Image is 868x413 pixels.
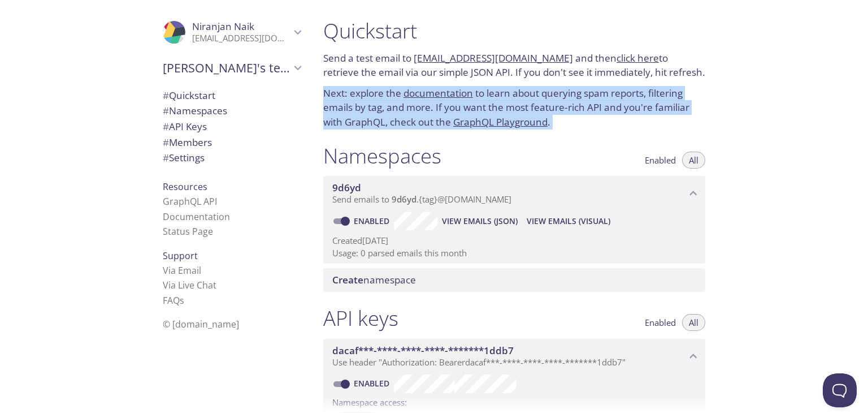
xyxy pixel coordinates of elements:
[163,195,217,208] a: GraphQL API
[522,212,615,230] button: View Emails (Visual)
[163,264,201,277] a: Via Email
[154,53,310,83] div: Niranjan's team
[163,151,205,164] span: Settings
[154,103,310,119] div: Namespaces
[437,212,522,230] button: View Emails (JSON)
[442,214,518,228] span: View Emails (JSON)
[163,60,290,76] span: [PERSON_NAME]'s team
[453,115,548,128] a: GraphQL Playground
[323,306,398,331] h1: API keys
[323,51,705,80] p: Send a test email to and then to retrieve the email via our simple JSON API. If you don't see it ...
[154,150,310,166] div: Team Settings
[163,151,169,164] span: #
[154,119,310,135] div: API Keys
[163,136,169,149] span: #
[638,314,683,331] button: Enabled
[527,214,610,228] span: View Emails (Visual)
[163,136,212,149] span: Members
[332,181,361,194] span: 9d6yd
[163,225,213,238] a: Status Page
[332,273,363,286] span: Create
[682,152,705,169] button: All
[154,14,310,51] div: Niranjan Naik
[323,268,705,292] div: Create namespace
[163,294,184,307] a: FAQ
[617,51,659,64] a: click here
[332,247,696,259] p: Usage: 0 parsed emails this month
[332,193,511,205] span: Send emails to . {tag} @[DOMAIN_NAME]
[163,104,227,117] span: Namespaces
[154,88,310,104] div: Quickstart
[163,120,169,133] span: #
[180,294,184,307] span: s
[323,86,705,130] p: Next: explore the to learn about querying spam reports, filtering emails by tag, and more. If you...
[823,373,857,407] iframe: Help Scout Beacon - Open
[163,279,216,291] a: Via Live Chat
[163,104,169,117] span: #
[352,216,394,226] a: Enabled
[392,193,416,205] span: 9d6yd
[163,318,239,330] span: © [DOMAIN_NAME]
[414,51,573,64] a: [EMAIL_ADDRESS][DOMAIN_NAME]
[352,378,394,389] a: Enabled
[154,135,310,150] div: Members
[323,176,705,211] div: 9d6yd namespace
[163,120,207,133] span: API Keys
[332,273,416,286] span: namespace
[192,20,254,33] span: Niranjan Naik
[163,89,215,102] span: Quickstart
[192,33,290,44] p: [EMAIL_ADDRESS][DOMAIN_NAME]
[163,89,169,102] span: #
[638,152,683,169] button: Enabled
[163,249,198,262] span: Support
[323,18,705,44] h1: Quickstart
[332,235,696,247] p: Created [DATE]
[323,143,441,169] h1: Namespaces
[403,87,473,100] a: documentation
[332,393,407,410] label: Namespace access:
[163,180,207,193] span: Resources
[163,210,230,223] a: Documentation
[682,314,705,331] button: All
